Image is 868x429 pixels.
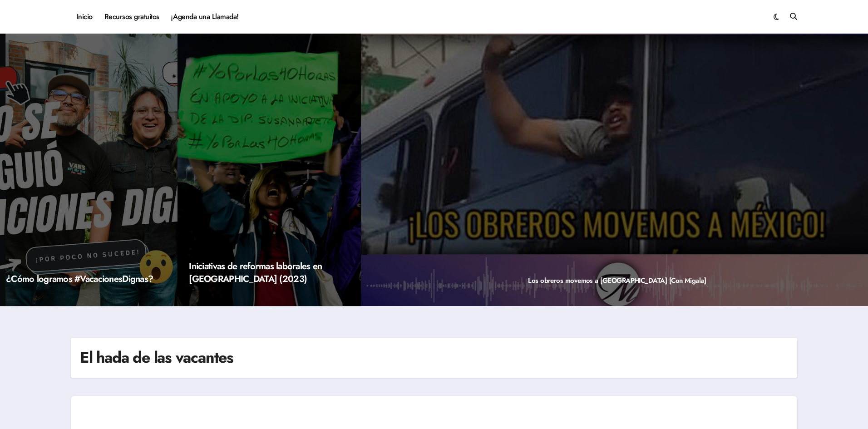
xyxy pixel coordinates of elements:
h1: El hada de las vacantes [80,347,233,369]
a: ¿Cómo logramos #VacacionesDignas? [6,272,153,286]
a: Inicio [71,5,99,29]
a: ¡Agenda una Llamada! [165,5,245,29]
a: Iniciativas de reformas laborales en [GEOGRAPHIC_DATA] (2023) [189,260,322,286]
a: Recursos gratuitos [99,5,165,29]
a: Los obreros movemos a [GEOGRAPHIC_DATA] [Con Migala] [528,276,706,286]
